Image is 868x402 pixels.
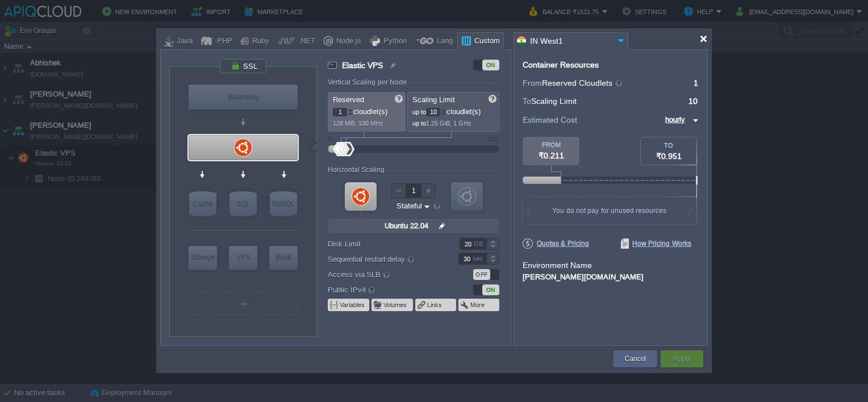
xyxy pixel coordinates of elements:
span: ₹0.951 [656,152,682,161]
div: [PERSON_NAME][DOMAIN_NAME] [523,271,699,281]
div: ON [482,60,499,70]
span: ₹0.211 [539,151,564,160]
button: More [470,300,486,309]
div: Java [173,33,193,50]
button: Volumes [383,300,408,309]
button: Apply [673,353,690,365]
div: NoSQL Databases [270,191,297,216]
div: 0 [328,136,332,143]
div: VPS [229,246,257,269]
div: OFF [473,269,490,280]
span: To [523,97,531,106]
span: up to [412,108,426,115]
span: From [523,78,542,87]
span: 10 [688,97,698,106]
div: Storage Containers [189,246,217,270]
div: Cache [189,191,216,216]
div: SQL [229,191,257,216]
div: Elastic VPS [189,135,298,160]
div: Horizontal Scaling [328,166,387,174]
div: Node.js [333,33,361,50]
div: FROM [523,141,579,148]
span: Reserved [333,95,364,104]
label: Public IPv4 [328,283,443,296]
div: Build [269,246,298,269]
div: Ruby [249,33,269,50]
div: Load Balancer [189,85,298,110]
div: PHP [214,33,232,50]
div: Python [380,33,407,50]
div: Lang [433,33,453,50]
span: Scaling Limit [412,95,455,104]
span: Estimated Cost [523,114,577,126]
label: Sequential restart delay [328,253,443,265]
span: up to [412,120,426,127]
span: 1.25 GiB, 1 GHz [426,120,471,127]
div: SQL Databases [229,191,257,216]
p: cloudlet(s) [333,104,402,116]
div: .NET [295,33,315,50]
button: Variables [340,300,366,309]
div: ON [482,284,499,295]
div: Custom [471,33,500,50]
button: Cancel [625,353,646,365]
span: 1 [694,78,698,87]
div: GB [474,238,485,249]
div: 512 [488,136,498,143]
button: Links [427,300,443,309]
span: How Pricing Works [621,238,691,249]
label: Access via SLB [328,268,443,280]
span: Reserved Cloudlets [542,78,623,87]
span: Scaling Limit [531,97,577,106]
div: Balancing [189,85,298,110]
div: Container Resources [523,61,599,69]
div: NoSQL [270,191,297,216]
p: cloudlet(s) [412,104,495,116]
label: Environment Name [523,261,592,270]
div: Vertical Scaling per Node [328,78,410,86]
div: TO [641,142,696,149]
div: Elastic VPS [229,246,257,270]
div: Build Node [269,246,298,270]
div: sec [473,253,485,264]
div: Storage [189,246,217,269]
label: Disk Limit [328,238,443,250]
span: 128 MiB, 100 MHz [333,120,383,127]
span: Quotas & Pricing [523,238,589,249]
div: Create New Layer [189,292,298,315]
